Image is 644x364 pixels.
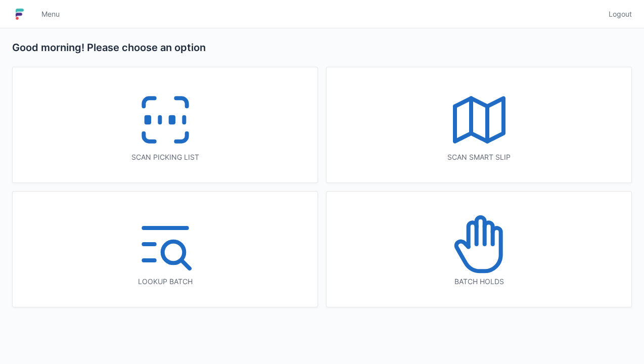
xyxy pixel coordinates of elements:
[347,277,611,287] div: Batch holds
[326,191,632,307] a: Batch holds
[33,277,297,287] div: Lookup batch
[326,67,632,183] a: Scan smart slip
[603,5,632,23] a: Logout
[41,9,60,19] span: Menu
[12,6,27,22] img: logo-small.jpg
[12,40,632,55] h2: Good morning! Please choose an option
[347,152,611,162] div: Scan smart slip
[609,9,632,19] span: Logout
[12,67,318,183] a: Scan picking list
[33,152,297,162] div: Scan picking list
[35,5,66,23] a: Menu
[12,191,318,307] a: Lookup batch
